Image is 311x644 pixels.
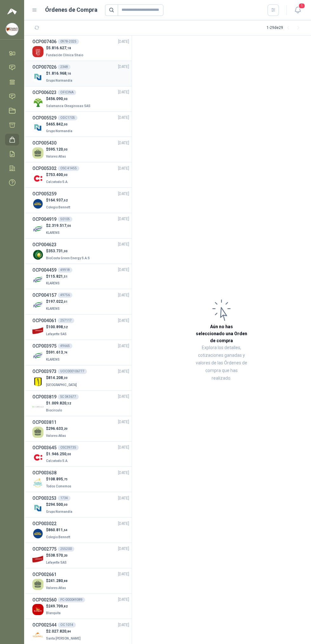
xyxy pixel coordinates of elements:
[118,267,129,273] span: [DATE]
[46,502,74,508] p: $
[46,79,72,82] span: Grupo Normandía
[63,503,68,506] span: ,00
[267,23,303,33] div: 1 - 29 de 29
[32,393,56,400] h3: OCP003819
[48,122,68,126] span: 465.842
[118,292,129,298] span: [DATE]
[48,249,68,253] span: 353.731
[32,97,43,108] img: Company Logo
[195,344,248,382] p: Explora los detalles, cotizaciones ganadas y valores de las Órdenes de compra que has realizado.
[32,165,56,172] h3: OCP005302
[66,402,71,405] span: ,52
[46,400,71,406] p: $
[48,528,68,532] span: 860.811
[46,53,83,57] span: Fundación Clínica Shaio
[32,267,129,287] a: OCP00445949918[DATE] Company Logo$115.821,51KLARENS
[118,622,129,628] span: [DATE]
[46,459,68,463] span: Calzatodo S.A.
[48,401,71,405] span: 1.009.820
[7,8,17,15] img: Logo peakr
[118,140,129,146] span: [DATE]
[58,217,72,222] div: 50105
[32,604,43,615] img: Company Logo
[118,241,129,247] span: [DATE]
[118,521,129,527] span: [DATE]
[32,38,56,45] h3: OCP007406
[32,393,129,413] a: OCP003819SC 043677[DATE] Company Logo$1.009.820,52Biocirculo
[118,369,129,375] span: [DATE]
[46,332,67,336] span: Lafayette SAS
[32,241,129,261] a: OCP004623[DATE] Company Logo$353.731,00BioCosta Green Energy S.A.S
[6,23,18,35] img: Company Logo
[46,637,81,640] span: Santa [PERSON_NAME]
[118,470,129,476] span: [DATE]
[46,476,73,482] p: $
[32,495,129,515] a: OCP0032531734[DATE] Company Logo$294.500,00Grupo Normandía
[32,317,56,324] h3: OCP004061
[32,114,129,134] a: OCP005529ODC1705[DATE] Company Logo$465.842,00Grupo Normandía
[63,300,68,303] span: ,01
[46,552,68,559] p: $
[48,553,68,558] span: 538.570
[63,478,68,481] span: ,75
[58,445,79,450] div: OSC39735
[32,553,43,565] img: Company Logo
[32,292,129,312] a: OCP00415749756[DATE] Company Logo$197.022,01KLARENS
[118,216,129,222] span: [DATE]
[46,223,71,229] p: $
[32,444,56,451] h3: OCP003645
[63,148,68,151] span: ,00
[118,115,129,121] span: [DATE]
[32,452,43,463] img: Company Logo
[32,546,56,552] h3: OCP002775
[46,383,77,387] span: [GEOGRAPHIC_DATA]
[46,603,68,609] p: $
[32,89,56,96] h3: OCP006023
[48,604,68,608] span: 249.709
[46,274,68,280] p: $
[32,469,129,489] a: OCP003638[DATE] Company Logo$108.895,75Todos Comemos
[46,358,60,361] span: KLARENS
[32,139,129,159] a: OCP005430[DATE] $595.120,00Valores Atlas
[32,596,129,616] a: OCP002560PC-000049389[DATE] Company Logo$249.709,82Blanquita
[63,199,68,202] span: ,62
[58,597,85,602] div: PC-000049389
[48,579,68,583] span: 241.280
[45,5,97,14] h1: Órdenes de Compra
[32,546,129,566] a: OCP002775255200[DATE] Company Logo$538.570,20Lafayette SAS
[58,622,76,627] div: OC 1014
[58,39,79,44] div: 0978-2025
[32,216,129,236] a: OCP00491950105[DATE] Company Logo$2.319.517,06KLARENS
[118,394,129,400] span: [DATE]
[46,206,70,209] span: Colegio Bennett
[298,3,305,9] span: 1
[32,190,56,197] h3: OCP005259
[48,502,68,507] span: 294.500
[32,571,56,578] h3: OCP002661
[32,419,56,426] h3: OCP003811
[58,90,76,95] div: OFICINA
[46,510,72,513] span: Grupo Normandía
[32,596,56,603] h3: OCP002560
[48,223,71,228] span: 2.319.517
[118,64,129,70] span: [DATE]
[63,97,68,101] span: ,00
[46,71,74,77] p: $
[58,394,79,399] div: SC 043677
[118,495,129,501] span: [DATE]
[32,317,129,337] a: OCP004061257117[DATE] Company Logo$100.898,52Lafayette SAS
[118,597,129,603] span: [DATE]
[32,139,56,146] h3: OCP005430
[46,349,68,356] p: $
[32,495,56,502] h3: OCP003253
[46,155,66,158] span: Valores Atlas
[48,97,68,101] span: 456.090
[66,224,71,227] span: ,06
[63,554,68,557] span: ,20
[48,198,68,202] span: 164.937
[46,248,91,254] p: $
[48,71,71,76] span: 1.816.968
[58,318,74,323] div: 257117
[48,46,71,50] span: 5.816.627
[46,375,78,381] p: $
